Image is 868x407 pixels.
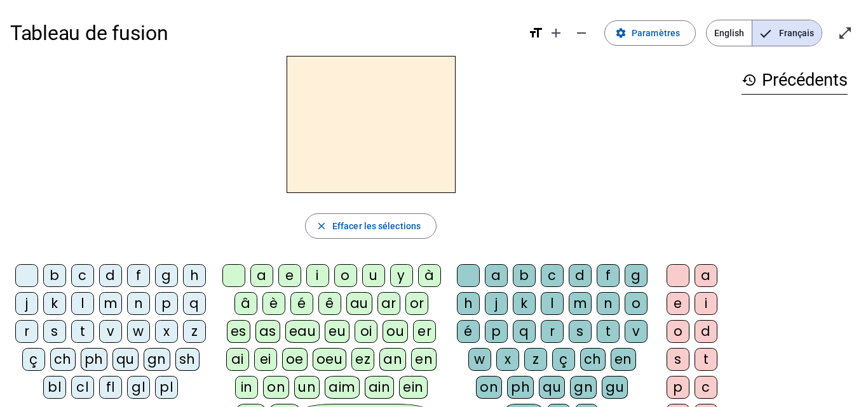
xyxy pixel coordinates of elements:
[235,376,258,399] div: in
[15,320,38,343] div: r
[706,20,822,46] mat-button-toggle-group: Language selection
[580,348,606,371] div: ch
[485,264,508,287] div: a
[548,25,564,41] mat-icon: add
[305,213,437,239] button: Effacer les sélections
[81,348,107,371] div: ph
[485,320,508,343] div: p
[570,376,597,399] div: gn
[695,348,717,371] div: t
[362,264,385,287] div: u
[513,264,536,287] div: b
[127,376,150,399] div: gl
[10,13,518,53] h1: Tableau de fusion
[313,348,347,371] div: oeu
[294,376,320,399] div: un
[411,348,437,371] div: en
[250,264,273,287] div: a
[226,348,249,371] div: ai
[43,264,66,287] div: b
[332,218,421,234] span: Effacer les sélections
[263,376,289,399] div: on
[183,320,206,343] div: z
[278,264,301,287] div: e
[405,292,428,315] div: or
[365,376,395,399] div: ain
[625,264,648,287] div: g
[282,348,308,371] div: oe
[625,292,648,315] div: o
[71,292,94,315] div: l
[50,348,76,371] div: ch
[22,348,45,371] div: ç
[285,320,320,343] div: eau
[457,320,480,343] div: é
[707,20,752,46] span: English
[351,348,374,371] div: ez
[183,292,206,315] div: q
[99,320,122,343] div: v
[99,376,122,399] div: fl
[254,348,277,371] div: ei
[290,292,313,315] div: é
[255,320,280,343] div: as
[71,376,94,399] div: cl
[513,320,536,343] div: q
[346,292,372,315] div: au
[262,292,285,315] div: è
[377,292,400,315] div: ar
[513,292,536,315] div: k
[496,348,519,371] div: x
[695,292,717,315] div: i
[742,72,757,88] mat-icon: history
[155,264,178,287] div: g
[528,25,543,41] mat-icon: format_size
[334,264,357,287] div: o
[569,264,592,287] div: d
[569,320,592,343] div: s
[632,25,680,41] span: Paramètres
[625,320,648,343] div: v
[183,264,206,287] div: h
[667,292,689,315] div: e
[552,348,575,371] div: ç
[541,264,564,287] div: c
[99,292,122,315] div: m
[597,292,620,315] div: n
[306,264,329,287] div: i
[569,292,592,315] div: m
[667,320,689,343] div: o
[457,292,480,315] div: h
[144,348,170,371] div: gn
[383,320,408,343] div: ou
[71,264,94,287] div: c
[15,292,38,315] div: j
[832,20,858,46] button: Entrer en plein écran
[667,348,689,371] div: s
[752,20,822,46] span: Français
[379,348,406,371] div: an
[837,25,853,41] mat-icon: open_in_full
[597,264,620,287] div: f
[569,20,594,46] button: Diminuer la taille de la police
[43,320,66,343] div: s
[318,292,341,315] div: ê
[155,292,178,315] div: p
[99,264,122,287] div: d
[155,320,178,343] div: x
[43,376,66,399] div: bl
[413,320,436,343] div: er
[175,348,200,371] div: sh
[468,348,491,371] div: w
[667,376,689,399] div: p
[695,320,717,343] div: d
[543,20,569,46] button: Augmenter la taille de la police
[615,27,627,39] mat-icon: settings
[325,320,349,343] div: eu
[418,264,441,287] div: à
[507,376,534,399] div: ph
[234,292,257,315] div: â
[485,292,508,315] div: j
[476,376,502,399] div: on
[604,20,696,46] button: Paramètres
